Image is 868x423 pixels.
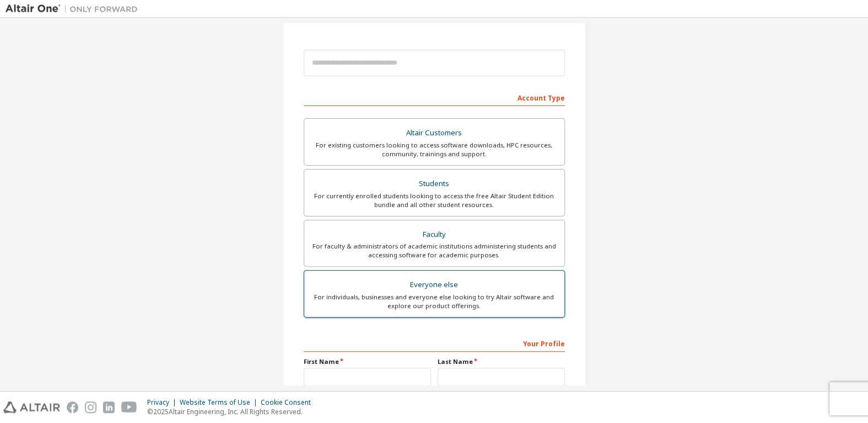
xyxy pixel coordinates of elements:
p: © 2025 Altair Engineering, Inc. All Rights Reserved. [147,407,317,416]
div: For individuals, businesses and everyone else looking to try Altair software and explore our prod... [311,293,558,310]
label: Last Name [438,357,565,366]
div: Privacy [147,398,180,407]
img: instagram.svg [85,401,96,413]
img: facebook.svg [67,401,78,413]
div: For currently enrolled students looking to access the free Altair Student Edition bundle and all ... [311,192,558,209]
img: altair_logo.svg [3,401,60,413]
img: linkedin.svg [103,401,115,413]
div: For faculty & administrators of academic institutions administering students and accessing softwa... [311,242,558,260]
div: Faculty [311,227,558,242]
div: Cookie Consent [261,398,317,407]
div: Your Profile [304,334,565,352]
div: Students [311,176,558,192]
div: Everyone else [311,277,558,293]
div: For existing customers looking to access software downloads, HPC resources, community, trainings ... [311,141,558,158]
div: Account Type [304,88,565,106]
img: Altair One [6,3,143,14]
div: Website Terms of Use [180,398,261,407]
label: First Name [304,357,431,366]
img: youtube.svg [121,401,137,413]
div: Altair Customers [311,125,558,141]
